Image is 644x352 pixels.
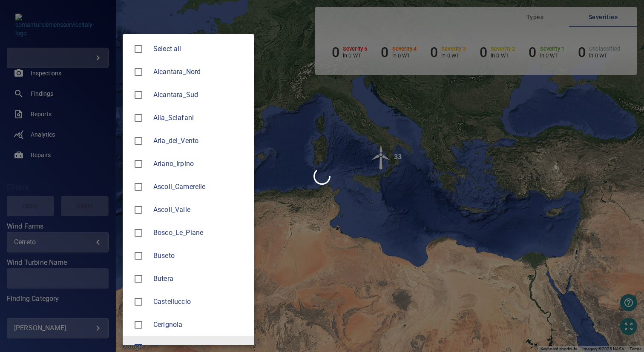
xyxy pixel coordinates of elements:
span: Bosco_Le_Piane [153,228,247,238]
div: Wind Farms Butera [153,274,247,284]
span: Cerignola [129,316,147,334]
span: Aria_del_Vento [153,136,247,146]
span: Ariano_Irpino [129,155,147,173]
span: Ascoli_Valle [129,201,147,219]
div: Wind Farms Buseto [153,251,247,261]
span: Ascoli_Camerelle [153,182,247,192]
span: Castelluccio [129,293,147,311]
span: Alcantara_Nord [129,63,147,81]
span: Alcantara_Sud [153,90,247,100]
span: Alcantara_Sud [129,86,147,104]
span: Select all [153,44,247,54]
div: Wind Farms Ascoli_Valle [153,205,247,215]
div: Wind Farms Alcantara_Sud [153,90,247,100]
div: Wind Farms Bosco_Le_Piane [153,228,247,238]
span: Castelluccio [153,297,247,307]
span: Butera [129,270,147,288]
span: Alia_Sclafani [129,109,147,127]
span: Ariano_Irpino [153,159,247,169]
span: Bosco_Le_Piane [129,224,147,242]
span: Cerignola [153,320,247,330]
div: Wind Farms Alia_Sclafani [153,113,247,123]
span: Butera [153,274,247,284]
div: Wind Farms Ascoli_Camerelle [153,182,247,192]
span: Ascoli_Valle [153,205,247,215]
span: Alia_Sclafani [153,113,247,123]
span: Buseto [129,247,147,265]
div: Wind Farms Ariano_Irpino [153,159,247,169]
span: Aria_del_Vento [129,132,147,150]
div: Wind Farms Aria_del_Vento [153,136,247,146]
div: Wind Farms Castelluccio [153,297,247,307]
div: Wind Farms Cerignola [153,320,247,330]
span: Buseto [153,251,247,261]
div: Wind Farms Alcantara_Nord [153,67,247,77]
span: Ascoli_Camerelle [129,178,147,196]
span: Alcantara_Nord [153,67,247,77]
